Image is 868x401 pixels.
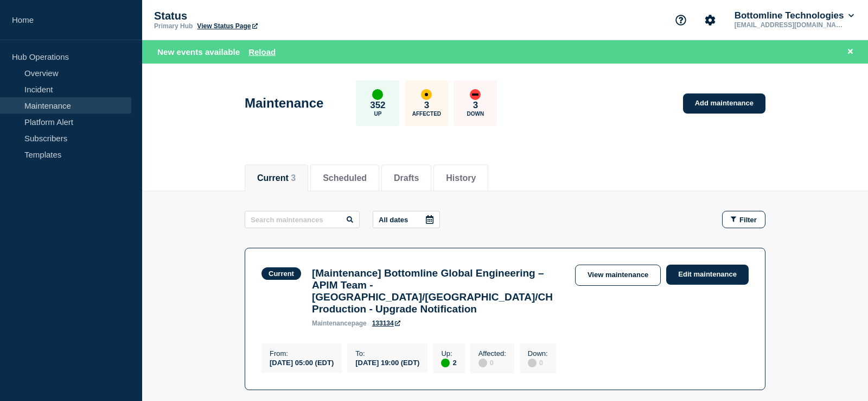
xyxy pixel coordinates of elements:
[446,173,476,183] button: History
[373,211,440,228] button: All dates
[374,111,381,117] p: Up
[257,173,296,183] button: Current 3
[528,349,548,358] p: Down :
[528,358,548,367] div: 0
[478,359,487,367] div: disabled
[323,173,367,183] button: Scheduled
[528,359,537,367] div: disabled
[699,9,722,32] button: Account settings
[245,211,360,228] input: Search maintenances
[154,22,193,30] p: Primary Hub
[470,89,481,100] div: down
[355,358,419,367] div: [DATE] 19:00 (EDT)
[270,349,334,358] p: From :
[245,96,323,111] h1: Maintenance
[412,111,441,117] p: Affected
[421,89,432,100] div: affected
[575,265,661,286] a: View maintenance
[370,100,385,111] p: 352
[197,22,257,30] a: View Status Page
[372,89,383,100] div: up
[467,111,484,117] p: Down
[441,349,456,358] p: Up :
[269,270,294,278] div: Current
[478,349,506,358] p: Affected :
[291,173,296,183] span: 3
[312,267,564,315] h3: [Maintenance] Bottomline Global Engineering – APIM Team - [GEOGRAPHIC_DATA]/[GEOGRAPHIC_DATA]/CH ...
[441,358,456,367] div: 2
[669,9,692,32] button: Support
[248,47,276,57] button: Reload
[270,358,334,367] div: [DATE] 05:00 (EDT)
[473,100,478,111] p: 3
[478,358,506,367] div: 0
[666,265,749,285] a: Edit maintenance
[379,216,408,224] p: All dates
[312,319,367,327] p: page
[154,10,371,22] p: Status
[394,173,419,183] button: Drafts
[683,93,765,114] a: Add maintenance
[312,319,352,327] span: maintenance
[157,47,240,57] span: New events available
[424,100,429,111] p: 3
[732,10,856,21] button: Bottomline Technologies
[441,359,450,367] div: up
[355,349,419,358] p: To :
[739,216,757,224] span: Filter
[732,21,845,29] p: [EMAIL_ADDRESS][DOMAIN_NAME]
[372,319,400,327] a: 133134
[722,211,765,228] button: Filter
